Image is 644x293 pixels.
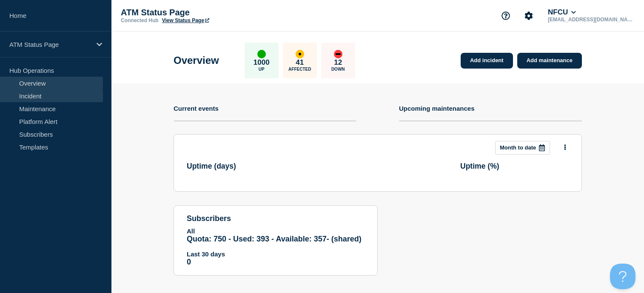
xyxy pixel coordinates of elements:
[296,58,304,67] p: 41
[399,105,475,112] h4: Upcoming maintenances
[187,250,365,258] p: Last 30 days
[174,105,219,112] h4: Current events
[610,264,635,289] iframe: Help Scout Beacon - Open
[546,8,578,17] button: NFCU
[296,50,304,58] div: affected
[461,53,513,69] a: Add incident
[9,41,91,48] p: ATM Status Page
[121,17,159,23] p: Connected Hub
[162,17,209,23] a: View Status Page
[187,235,362,243] span: Quota: 750 - Used: 393 - Available: 357 - (shared)
[497,7,515,25] button: Support
[517,53,582,69] a: Add maintenance
[259,67,265,72] p: Up
[254,58,270,67] p: 1000
[187,214,365,223] h4: subscribers
[288,67,311,72] p: Affected
[187,227,365,235] p: All
[121,8,291,17] p: ATM Status Page
[460,162,569,171] h3: Uptime ( % )
[520,7,538,25] button: Account settings
[546,17,635,23] p: [EMAIL_ADDRESS][DOMAIN_NAME]
[331,67,345,72] p: Down
[257,50,266,58] div: up
[334,58,342,67] p: 12
[174,55,219,66] h1: Overview
[495,141,550,155] button: Month to date
[334,50,342,58] div: down
[187,162,295,171] h3: Uptime ( days )
[500,144,536,151] p: Month to date
[187,258,365,267] p: 0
